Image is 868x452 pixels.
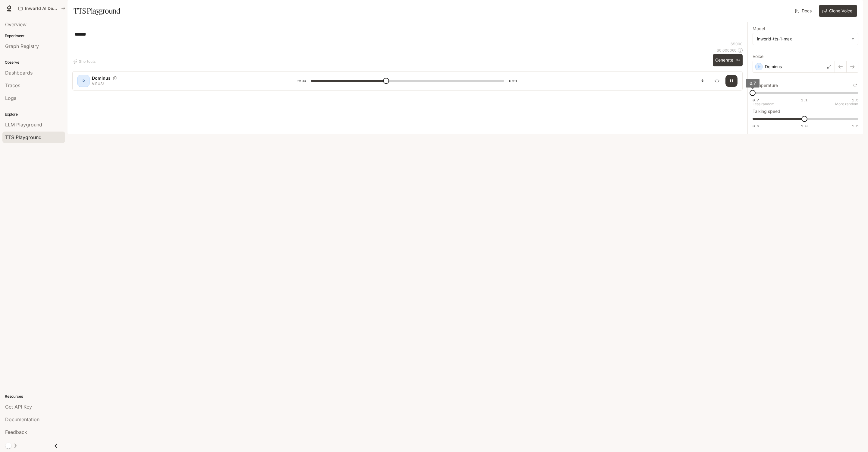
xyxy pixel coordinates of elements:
span: 1.5 [852,123,858,129]
span: 1.5 [852,97,858,103]
div: inworld-tts-1-max [753,33,858,45]
button: Clone Voice [819,5,857,17]
button: Generate⌘⏎ [713,54,743,66]
button: Inspect [711,75,723,87]
div: inworld-tts-1-max [757,36,848,42]
p: VIRUS! [92,81,283,86]
span: 0:00 [297,78,306,84]
button: Shortcuts [72,57,98,66]
span: 0:01 [509,78,517,84]
p: Temperature [753,83,778,88]
span: 0.5 [753,123,759,129]
p: ⌘⏎ [736,59,740,62]
button: Download audio [697,75,709,87]
p: Inworld AI Demos [25,6,59,11]
button: All workspaces [16,2,68,14]
p: Voice [753,54,763,59]
span: 0.7 [753,97,759,103]
a: Docs [794,5,814,17]
p: Talking speed [753,109,780,113]
p: More random [835,102,858,106]
p: Dominus [765,64,782,70]
span: 1.1 [801,97,807,103]
button: Reset to default [852,82,858,89]
p: 6 / 1000 [731,41,743,46]
div: D [79,76,88,86]
p: Model [753,27,765,31]
span: 0.7 [750,81,756,86]
span: 1.0 [801,123,807,129]
p: Dominus [92,75,111,81]
h1: TTS Playground [74,5,120,17]
button: Copy Voice ID [111,76,119,80]
p: Less random [753,102,775,106]
p: $ 0.000060 [717,48,737,53]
